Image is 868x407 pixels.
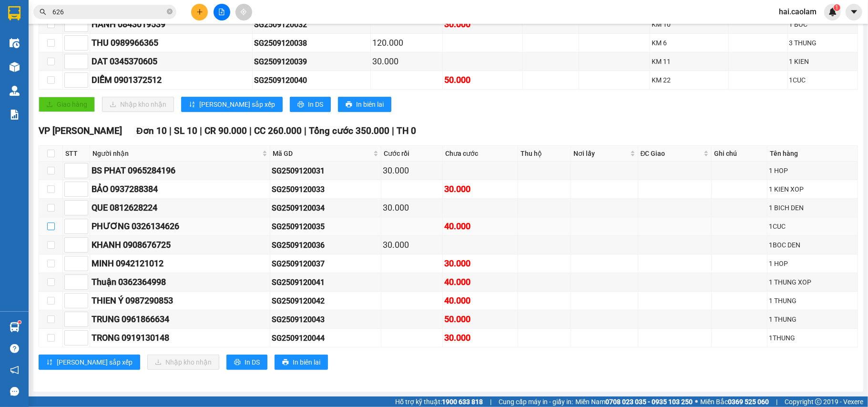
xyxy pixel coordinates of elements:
td: SG2509120040 [253,71,371,90]
strong: 0708 023 035 - 0935 103 250 [605,398,693,406]
div: DAT 0345370605 [92,55,251,68]
span: CR 90.000 [204,125,247,136]
span: SL 10 [174,125,197,136]
span: Hỗ trợ kỹ thuật: [395,397,483,407]
button: downloadNhập kho nhận [147,355,219,370]
button: printerIn DS [290,97,331,112]
span: printer [297,101,304,109]
div: KM 22 [652,75,726,85]
div: 30.000 [383,238,441,252]
span: [PERSON_NAME] sắp xếp [199,99,275,110]
span: search [40,9,46,15]
span: In biên lai [356,99,384,110]
div: SG2509120031 [272,165,379,177]
span: In biên lai [293,357,320,367]
div: 1 HOP [769,165,856,176]
div: 30.000 [444,331,516,345]
div: 3 THUNG [789,38,856,48]
td: SG2509120034 [270,199,381,217]
span: | [490,397,491,407]
span: Cung cấp máy in - giấy in: [499,397,573,407]
div: 1 THUNG XOP [769,277,856,287]
span: sort-ascending [189,101,195,109]
td: SG2509120042 [270,292,381,310]
td: SG2509120033 [270,180,381,199]
span: printer [234,359,241,366]
div: 30.000 [444,18,521,31]
div: 30.000 [444,257,516,270]
div: SG2509120039 [254,56,369,68]
div: PHƯƠNG 0326134626 [92,220,268,233]
button: caret-down [846,4,862,20]
div: DIỄM 0901372512 [92,73,251,87]
span: Miền Bắc [700,397,769,407]
td: SG2509120036 [270,236,381,254]
span: notification [10,366,19,375]
span: hai.caolam [771,6,824,18]
button: sort-ascending[PERSON_NAME] sắp xếp [181,97,283,112]
span: sort-ascending [46,359,53,366]
span: ĐC Giao [641,148,702,159]
td: SG2509120041 [270,273,381,292]
div: KM 6 [652,38,726,48]
span: printer [346,101,352,109]
span: plus [196,9,203,15]
button: uploadGiao hàng [39,97,95,112]
span: question-circle [10,344,19,353]
span: | [392,125,394,136]
th: Thu hộ [518,146,571,162]
span: close-circle [167,9,173,14]
img: icon-new-feature [828,8,837,16]
div: SG2509120044 [272,332,379,344]
div: MINH 0942121012 [92,257,268,270]
td: SG2509120031 [270,162,381,180]
span: Tổng cước 350.000 [309,125,389,136]
button: aim [235,4,252,20]
div: 40.000 [444,220,516,233]
div: SG2509120042 [272,295,379,307]
span: TH 0 [397,125,416,136]
td: SG2509120038 [253,34,371,52]
button: printerIn biên lai [275,355,328,370]
div: 50.000 [444,313,516,326]
span: Người nhận [92,148,260,159]
td: SG2509120043 [270,310,381,329]
div: KHANH 0908676725 [92,238,268,252]
span: file-add [218,9,225,15]
span: In DS [308,99,323,110]
div: 1 BOC [789,19,856,30]
td: SG2509120044 [270,329,381,347]
img: warehouse-icon [10,38,20,48]
button: printerIn biên lai [338,97,391,112]
input: Tìm tên, số ĐT hoặc mã đơn [52,7,165,17]
div: THIEN Ý 0987290853 [92,294,268,307]
div: SG2509120043 [272,314,379,326]
strong: 0369 525 060 [728,398,769,406]
span: | [776,397,777,407]
span: ⚪️ [695,400,698,404]
div: 30.000 [372,55,441,68]
div: 1 KIEN XOP [769,184,856,194]
div: BẢO 0937288384 [92,183,268,196]
th: Tên hàng [767,146,858,162]
div: 1 BICH DEN [769,203,856,213]
span: 1 [835,4,838,11]
span: message [10,387,19,396]
th: Ghi chú [712,146,767,162]
div: KM 11 [652,56,726,67]
span: CC 260.000 [254,125,302,136]
span: VP [PERSON_NAME] [39,125,122,136]
div: HANH 0843019539 [92,18,251,31]
span: [PERSON_NAME] sắp xếp [57,357,133,367]
div: 1 HOP [769,258,856,269]
div: SG2509120037 [272,258,379,270]
span: Miền Nam [575,397,693,407]
span: Nơi lấy [573,148,628,159]
div: THU 0989966365 [92,36,251,50]
span: | [200,125,202,136]
div: SG2509120033 [272,183,379,195]
td: SG2509120035 [270,217,381,236]
div: BS PHAT 0965284196 [92,164,268,177]
img: logo-vxr [8,6,20,20]
div: SG2509120038 [254,37,369,49]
